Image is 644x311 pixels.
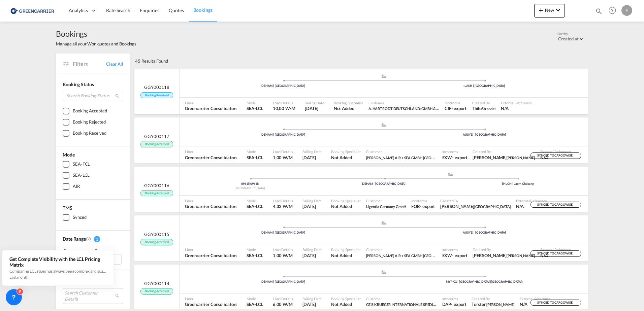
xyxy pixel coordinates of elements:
[442,247,468,252] span: Incoterms
[134,167,588,212] div: GGY000116 Booking Accepted Pickup Germany assets/icons/custom/ship-fill.svgassets/icons/custom/ro...
[140,239,173,245] span: Booking Accepted
[135,54,168,68] div: 45 Results Found
[305,105,324,111] span: 1 Oct 2025
[140,92,173,99] span: Booking Received
[302,301,322,307] span: 18 Sep 2025
[273,106,295,111] span: 10,00 W/M
[442,154,452,161] div: EXW
[451,301,466,307] div: - export
[94,236,100,242] span: 1
[451,182,585,186] div: THLCH | Laem Chabang
[482,106,495,111] span: Strasdat
[451,105,466,111] div: - export
[520,296,550,301] span: External Reference
[534,4,565,18] button: icon-plus 400-fgNewicon-chevron-down
[144,84,169,90] span: GGY000118
[73,183,80,190] div: AIR
[10,3,56,18] img: 1378a7308afe11ef83610d9e779c6b34.png
[384,133,585,137] div: AUSYD | [GEOGRAPHIC_DATA]
[183,186,317,191] div: [GEOGRAPHIC_DATA]
[472,296,514,301] span: Created By
[452,252,467,258] div: - export
[440,203,511,209] span: Jeanette Hamburg
[183,84,384,88] div: DEHAM | [GEOGRAPHIC_DATA]
[445,105,466,111] span: CIF export
[247,154,263,161] span: SEA-LCL
[558,36,579,41] div: Created at
[106,7,130,13] span: Rate Search
[63,183,123,190] md-checkbox: AIR
[420,203,435,209] div: - export
[557,31,568,36] span: Sort by
[380,221,388,224] md-icon: assets/icons/custom/ship-fill.svg
[193,7,213,13] span: Bookings
[185,105,237,111] span: Greencarrier Consolidators
[331,203,360,209] span: Not Added
[63,205,72,211] span: TMS
[380,74,388,78] md-icon: assets/icons/custom/ship-fill.svg
[440,198,511,203] span: Created By
[302,149,322,154] span: Sailing Date
[516,198,547,203] span: External Reference
[366,155,459,160] span: [PERSON_NAME] AIR + SEA GMBH [GEOGRAPHIC_DATA]
[537,153,574,160] span: SYNCED TO CARGOWISE
[445,105,451,111] div: CIF
[247,252,263,258] span: SEA-LCL
[134,69,588,114] div: GGY000118 Booking Received assets/icons/custom/ship-fill.svgassets/icons/custom/roll-o-plane.svgP...
[366,154,437,161] span: GEIS AIR + SEA GMBH FULDA
[380,123,388,127] md-icon: assets/icons/custom/ship-fill.svg
[185,100,237,105] span: Liner
[249,182,250,185] span: |
[366,149,437,154] span: Customer
[540,149,571,154] span: External Reference
[442,301,466,307] span: DAP export
[447,172,455,176] md-icon: assets/icons/custom/ship-fill.svg
[302,203,322,209] span: 21 Sep 2025
[595,7,603,15] md-icon: icon-magnify
[63,172,123,179] md-checkbox: SEA-LCL
[247,203,263,209] span: SEA-LCL
[185,301,237,307] span: Greencarrier Consolidators
[331,198,360,203] span: Booking Specialist
[63,236,86,242] span: Date Range
[472,100,496,105] span: Created By
[185,247,237,252] span: Liner
[368,105,439,111] span: A. HARTRODT DEUTSCHLAND (GMBH & CO) KG
[384,231,585,235] div: AUSYD | [GEOGRAPHIC_DATA]
[140,288,173,295] span: Booking Accepted
[595,7,603,18] div: icon-magnify
[366,296,437,301] span: Customer
[63,161,123,168] md-checkbox: SEA-FCL
[73,161,90,168] div: SEA-FCL
[115,94,120,99] md-icon: icon-magnify
[106,61,123,67] a: Clear All
[247,247,263,252] span: Mode
[473,252,535,258] span: Myra Kraushaar
[241,182,250,185] span: 09618
[537,301,574,307] span: SYNCED TO CARGOWISE
[442,301,451,307] div: DAP
[302,198,322,203] span: Sailing Date
[134,265,588,310] div: GGY000114 Booking Accepted assets/icons/custom/ship-fill.svgassets/icons/custom/roll-o-plane.svgP...
[607,5,618,16] span: Help
[73,119,105,126] div: Booking Rejected
[140,190,173,197] span: Booking Accepted
[73,172,90,179] div: SEA-LCL
[537,6,545,14] md-icon: icon-plus 400-fg
[474,204,511,209] span: [GEOGRAPHIC_DATA]
[73,130,106,137] div: Booking Received
[530,300,581,306] div: SYNCED TO CARGOWISE
[273,302,293,307] span: 6,00 W/M
[185,252,237,258] span: Greencarrier Consolidators
[63,152,75,158] span: Mode
[507,253,535,258] span: [PERSON_NAME]
[366,203,406,209] span: Ligentia Germany GmbH
[516,203,547,209] span: N/A
[331,247,360,252] span: Booking Specialist
[302,296,322,301] span: Sailing Date
[302,252,322,258] span: 28 Sep 2025
[273,247,293,252] span: Load Details
[140,141,173,147] span: Booking Accepted
[501,100,532,105] span: External Reference
[472,105,496,111] span: Thilo Strasdat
